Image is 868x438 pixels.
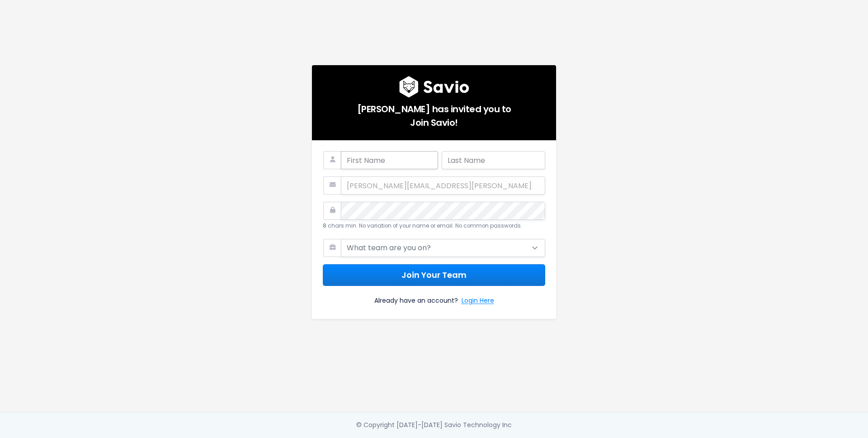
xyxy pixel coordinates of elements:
[341,151,438,169] input: First Name
[442,151,545,169] input: Last Name
[399,76,469,98] img: logo600x187.a314fd40982d.png
[356,419,512,431] div: © Copyright [DATE]-[DATE] Savio Technology Inc
[323,264,545,286] button: Join Your Team
[323,286,545,308] div: Already have an account?
[323,222,522,229] small: 8 chars min. No variation of your name or email. No common passwords.
[323,98,545,129] h5: [PERSON_NAME] has invited you to Join Savio!
[462,295,494,308] a: Login Here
